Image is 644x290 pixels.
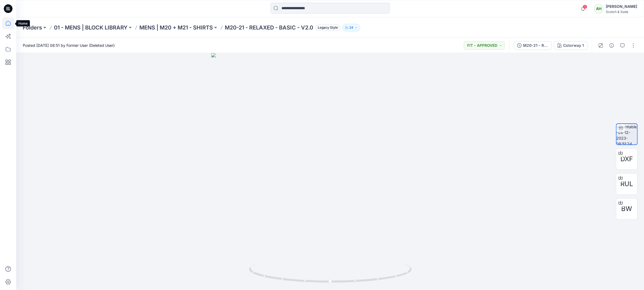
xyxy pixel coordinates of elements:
span: Legacy Style [315,24,340,31]
span: RUL [620,179,633,189]
a: 01 - MENS | BLOCK LIBRARY [54,24,127,31]
a: MENS | M20 + M21 - SHIRTS [139,24,213,31]
div: AH [594,4,604,14]
p: M20-21 - RELAXED - BASIC - V2.0 [225,24,313,31]
div: Scotch & Soda [606,10,637,14]
div: [PERSON_NAME] [606,3,637,10]
button: Legacy Style [313,24,340,31]
span: BW [621,204,632,214]
span: DXF [620,154,633,164]
button: M20-21 - RELAXED - BASIC - V2.0 [514,41,552,50]
button: Details [607,41,616,50]
span: Posted [DATE] 08:51 by [23,42,115,48]
div: Colorway 1 [563,42,584,48]
button: 24 [342,24,360,31]
a: Former User (Deleted User) [66,43,115,48]
p: 24 [349,25,353,31]
span: 5 [583,5,587,9]
a: Folders [23,24,42,31]
button: Colorway 1 [554,41,587,50]
img: turntable-04-12-2023-08:51:24 [616,124,637,144]
div: M20-21 - RELAXED - BASIC - V2.0 [523,42,548,48]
